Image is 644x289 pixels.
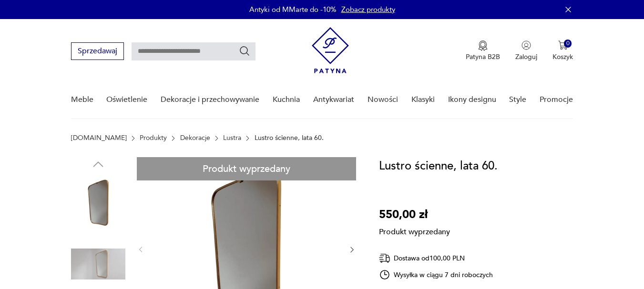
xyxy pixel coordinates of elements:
img: Ikona medalu [478,40,488,51]
a: Dekoracje i przechowywanie [161,81,259,118]
a: Klasyki [411,81,435,118]
img: Patyna - sklep z meblami i dekoracjami vintage [312,27,349,73]
button: Szukaj [239,45,250,57]
a: Nowości [368,81,398,118]
a: Lustra [223,134,241,142]
a: Ikona medaluPatyna B2B [466,40,500,61]
p: Produkt wyprzedany [379,224,450,237]
button: Patyna B2B [466,40,500,61]
a: Sprzedawaj [71,49,124,55]
p: Patyna B2B [466,52,500,61]
p: Antyki od MMarte do -10% [249,5,337,14]
a: Promocje [540,81,573,118]
a: Antykwariat [313,81,354,118]
a: Style [509,81,526,118]
button: Zaloguj [515,40,537,61]
div: 0 [564,40,572,48]
p: Zaloguj [515,52,537,61]
img: Ikonka użytkownika [521,40,531,50]
a: Kuchnia [273,81,300,118]
p: Koszyk [552,52,573,61]
a: [DOMAIN_NAME] [71,134,127,142]
a: Ikony designu [448,81,496,118]
div: Wysyłka w ciągu 7 dni roboczych [379,269,493,280]
img: Ikona dostawy [379,252,390,264]
h1: Lustro ścienne, lata 60. [379,157,498,175]
img: Ikona koszyka [558,40,568,50]
p: Lustro ścienne, lata 60. [255,134,324,142]
a: Produkty [140,134,167,142]
a: Oświetlenie [106,81,147,118]
p: 550,00 zł [379,206,450,224]
button: 0Koszyk [552,40,573,61]
a: Dekoracje [180,134,210,142]
button: Sprzedawaj [71,42,124,60]
a: Zobacz produkty [341,5,395,14]
div: Dostawa od 100,00 PLN [379,252,493,264]
a: Meble [71,81,93,118]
